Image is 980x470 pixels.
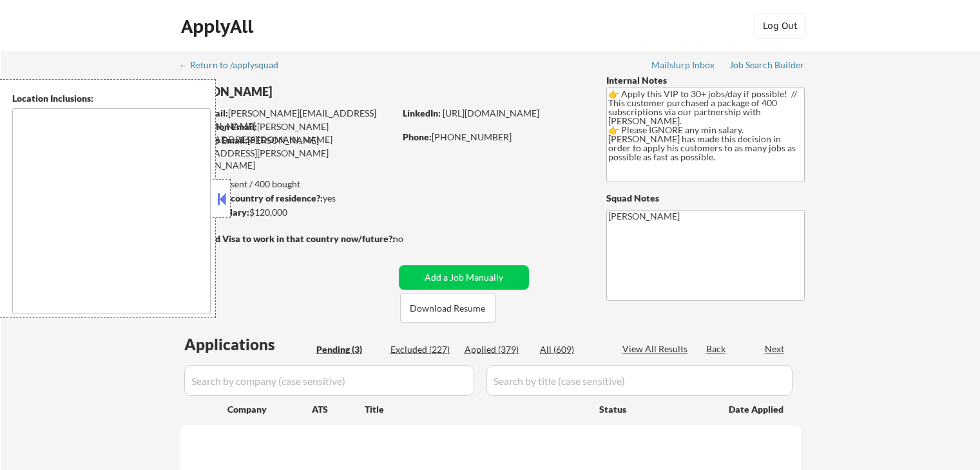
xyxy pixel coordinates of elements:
[184,337,312,352] div: Applications
[184,365,474,396] input: Search by company (case sensitive)
[403,131,585,144] div: [PHONE_NUMBER]
[606,74,805,87] div: Internal Notes
[365,403,587,416] div: Title
[179,60,291,73] a: ← Return to /applysquad
[180,192,390,205] div: yes
[540,343,604,356] div: All (609)
[729,403,785,416] div: Date Applied
[179,61,291,70] div: ← Return to /applysquad
[651,60,716,73] a: Mailslurp Inbox
[390,343,455,356] div: Excluded (227)
[465,343,529,356] div: Applied (379)
[227,403,312,416] div: Company
[180,178,394,191] div: 379 sent / 400 bought
[706,343,727,355] div: Back
[599,397,710,420] div: Status
[651,61,716,70] div: Mailslurp Inbox
[316,343,381,356] div: Pending (3)
[486,365,793,396] input: Search by title (case sensitive)
[180,134,394,172] div: [PERSON_NAME][EMAIL_ADDRESS][PERSON_NAME][DOMAIN_NAME]
[399,265,529,290] button: Add a Job Manually
[12,92,211,105] div: Location Inclusions:
[400,294,495,323] button: Download Resume
[312,403,365,416] div: ATS
[403,108,441,118] strong: LinkedIn:
[180,84,445,100] div: [PERSON_NAME]
[403,131,432,142] strong: Phone:
[622,343,691,355] div: View All Results
[754,13,806,39] button: Log Out
[393,232,430,245] div: no
[765,343,785,355] div: Next
[443,108,539,118] a: [URL][DOMAIN_NAME]
[181,107,394,132] div: [PERSON_NAME][EMAIL_ADDRESS][DOMAIN_NAME]
[729,61,805,70] div: Job Search Builder
[180,193,323,203] strong: Can work in country of residence?:
[606,192,805,205] div: Squad Notes
[180,233,395,244] strong: Will need Visa to work in that country now/future?:
[181,120,394,146] div: [PERSON_NAME][EMAIL_ADDRESS][DOMAIN_NAME]
[181,15,257,37] div: ApplyAll
[180,206,394,219] div: $120,000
